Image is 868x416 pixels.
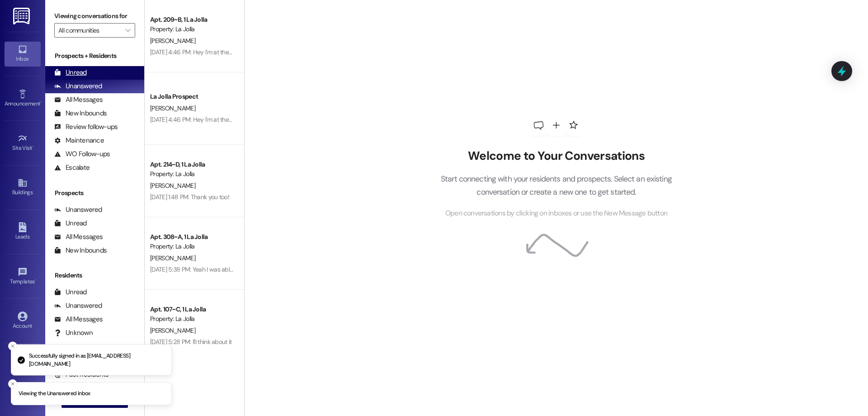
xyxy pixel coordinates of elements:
div: Property: La Jolla [150,314,234,324]
a: Templates • [5,264,41,289]
div: All Messages [54,232,103,242]
span: [PERSON_NAME] [150,182,195,190]
div: New Inbounds [54,246,107,255]
div: Unread [54,219,87,228]
div: Maintenance [54,136,104,145]
a: Account [5,309,41,333]
span: [PERSON_NAME] [150,254,195,262]
div: Unread [54,287,87,297]
div: [DATE] 4:46 PM: Hey I'm at the office, but it's locked. Are you still there? [150,115,333,124]
div: Property: La Jolla [150,242,234,251]
div: Escalate [54,163,90,172]
div: Unknown [54,328,93,338]
p: Viewing the Unanswered inbox [19,390,90,398]
div: Review follow-ups [54,122,118,132]
a: Site Visit • [5,131,41,155]
div: All Messages [54,95,103,105]
div: Unanswered [54,301,102,311]
h2: Welcome to Your Conversations [427,149,685,163]
a: Inbox [5,42,41,66]
div: Property: La Jolla [150,169,234,179]
div: La Jolla Prospect [150,92,234,101]
a: Buildings [5,175,41,200]
a: Support [5,353,41,378]
div: New Inbounds [54,109,107,118]
div: Unread [54,68,87,77]
div: Unanswered [54,81,102,91]
span: [PERSON_NAME] [150,326,195,335]
div: Prospects [45,188,144,198]
span: [PERSON_NAME] [150,37,195,45]
label: Viewing conversations for [54,9,135,23]
span: [PERSON_NAME] [150,104,195,112]
p: Start connecting with your residents and prospects. Select an existing conversation or create a n... [427,172,685,198]
div: Apt. 308~A, 1 La Jolla [150,232,234,242]
div: Apt. 107~C, 1 La Jolla [150,305,234,314]
p: Successfully signed in as [EMAIL_ADDRESS][DOMAIN_NAME] [29,352,164,368]
div: Apt. 209~B, 1 La Jolla [150,15,234,24]
img: ResiDesk Logo [13,8,32,24]
div: All Messages [54,315,103,324]
span: Open conversations by clicking on inboxes or use the New Message button [445,208,667,219]
i:  [125,27,130,34]
div: Prospects + Residents [45,51,144,61]
div: Unanswered [54,205,102,215]
a: Leads [5,220,41,244]
div: [DATE] 5:38 PM: Yeah I was able to find it 👍 thanks you too! [150,265,306,273]
div: Residents [45,271,144,280]
span: • [35,277,36,283]
span: • [40,99,42,105]
div: WO Follow-ups [54,149,110,159]
button: Close toast [8,379,17,388]
button: Close toast [8,342,17,351]
div: [DATE] 5:28 PM: I'll think about it [150,338,232,346]
div: Apt. 214~D, 1 La Jolla [150,160,234,169]
div: Property: La Jolla [150,24,234,34]
span: • [33,143,34,150]
div: [DATE] 4:46 PM: Hey I'm at the office, but it's locked. Are you still there? [150,48,333,56]
input: All communities [58,23,121,38]
div: [DATE] 1:48 PM: Thank you too! [150,193,229,201]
